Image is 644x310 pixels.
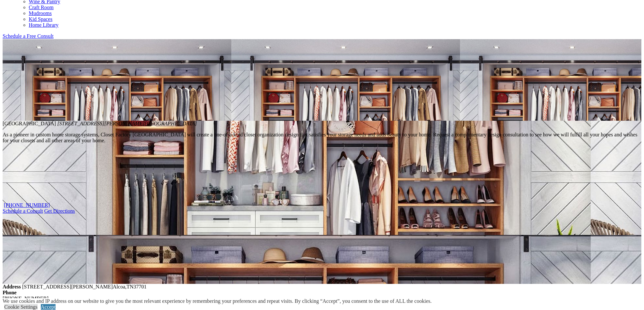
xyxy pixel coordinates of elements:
[3,290,17,295] strong: Phone
[29,16,52,22] a: Kid Spaces
[134,284,147,289] span: 37701
[3,132,641,144] p: As a pioneer in custom home storage systems, Closet Factory [GEOGRAPHIC_DATA] will create a one-o...
[3,33,54,39] a: Schedule a Free Consult (opens a dropdown menu)
[3,208,43,214] a: Schedule a Consult
[3,284,641,290] div: ,
[126,284,133,289] span: TN
[4,304,38,310] a: Cookie Settings
[41,304,56,310] a: Accept
[3,284,21,289] strong: Address
[3,298,432,304] div: We use cookies and IP address on our website to give you the most relevant experience by remember...
[29,10,52,16] a: Mudrooms
[44,208,75,214] a: Click Get Directions to get location on google map
[29,22,58,28] a: Home Library
[3,296,641,302] div: [PHONE_NUMBER]
[4,202,50,208] a: [PHONE_NUMBER]
[57,121,197,126] em: [STREET_ADDRESS][PERSON_NAME]
[22,284,113,289] span: [STREET_ADDRESS][PERSON_NAME]
[29,5,54,10] a: Craft Room
[3,121,56,126] span: [GEOGRAPHIC_DATA]
[113,284,125,289] span: Alcoa
[145,121,197,126] span: [GEOGRAPHIC_DATA]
